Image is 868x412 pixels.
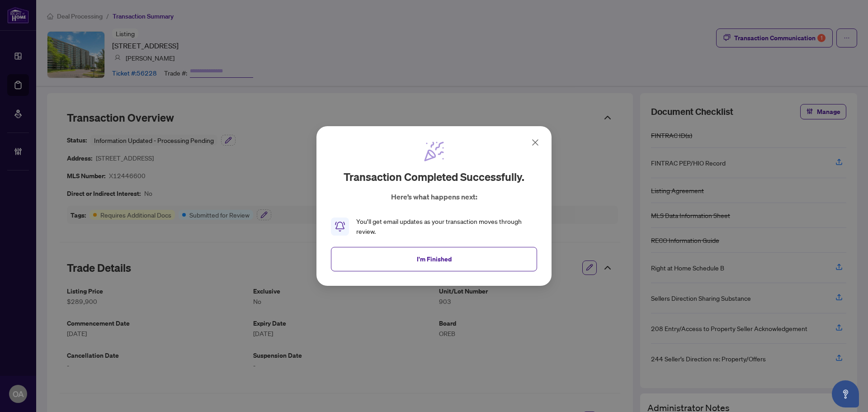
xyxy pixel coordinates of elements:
button: Open asap [832,380,859,407]
span: I'm Finished [417,252,452,266]
p: Here’s what happens next: [391,191,477,202]
div: You’ll get email updates as your transaction moves through review. [356,217,537,237]
h2: Transaction completed successfully. [344,170,524,184]
button: I'm Finished [331,247,537,271]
